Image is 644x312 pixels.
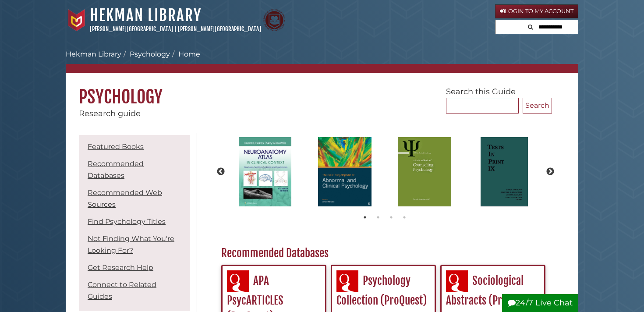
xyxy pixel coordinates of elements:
button: 24/7 Live Chat [502,294,578,312]
button: 1 of 4 [361,213,369,222]
img: Tests in Print IX: an index to tests, test reviews, and the literature on specific tests [476,133,533,211]
a: Hekman Library [66,50,121,58]
a: Psychology Collection (ProQuest) [336,274,427,307]
i: Search [528,24,533,30]
a: Login to My Account [495,4,578,18]
button: 3 of 4 [387,213,396,222]
h1: Psychology [66,73,578,108]
button: 2 of 4 [374,213,382,222]
button: Search [523,98,552,113]
span: Research guide [79,109,141,118]
a: Featured Books [88,142,144,151]
span: | [174,25,177,32]
button: Next [546,167,555,176]
a: Connect to Related Guides [88,280,156,301]
a: Recommended Databases [88,160,144,180]
img: APA Handbook of Counseling Psychology [393,133,455,211]
img: Neuroanatomy atlas in clinical context [234,133,296,211]
a: Psychology [130,50,170,58]
img: Calvin University [66,9,88,31]
button: Search [525,20,536,32]
a: Find Psychology Titles [88,217,166,226]
a: Not Finding What You're Looking For? [88,234,174,255]
h2: Recommended Databases [217,246,552,260]
a: Sociological Abstracts (ProQuest) [446,274,535,307]
button: 4 of 4 [400,213,409,222]
a: Get Research Help [88,263,153,272]
a: [PERSON_NAME][GEOGRAPHIC_DATA] [178,25,261,32]
a: Recommended Web Sources [88,188,162,209]
li: Home [170,49,200,60]
img: The SAGE Encyclopedia of Abnormal and Clinical Psychology [314,133,376,211]
button: Previous [216,167,225,176]
img: Calvin Theological Seminary [263,9,285,31]
nav: breadcrumb [66,49,578,73]
a: Hekman Library [90,6,202,25]
a: [PERSON_NAME][GEOGRAPHIC_DATA] [90,25,173,32]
